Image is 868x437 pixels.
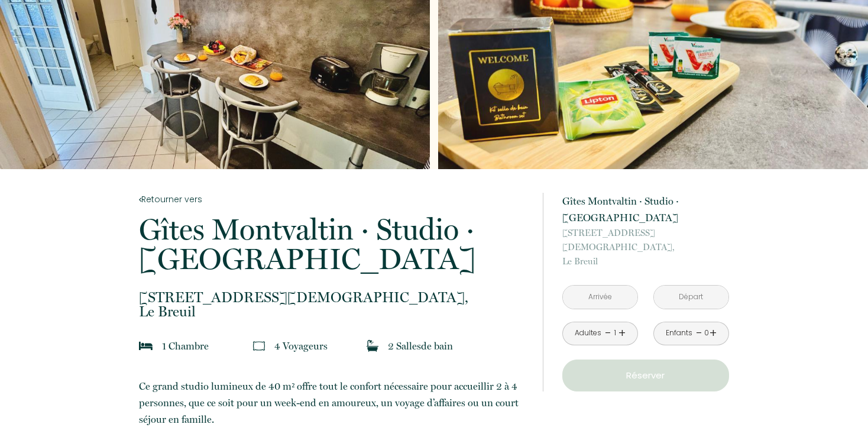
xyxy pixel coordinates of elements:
div: Enfants [666,328,692,339]
span: s [323,340,328,352]
button: Réserver [562,360,729,391]
p: 1 Chambre [162,338,209,354]
p: Réserver [566,368,725,383]
div: 1 [612,328,618,339]
a: Retourner vers [139,193,527,206]
a: - [696,324,702,342]
div: Adultes [575,328,601,339]
p: 4 Voyageur [274,338,328,354]
span: [STREET_ADDRESS][DEMOGRAPHIC_DATA], [139,290,527,305]
div: 0 [704,328,710,339]
p: Le Breuil [562,226,729,268]
input: Départ [654,286,728,309]
p: Ce grand studio lumineux de 40 m² offre tout le confort nécessaire pour accueillir 2 à 4 personne... [139,378,527,428]
a: + [710,324,717,342]
p: 2 Salle de bain [388,338,453,354]
p: Gîtes Montvaltin · Studio · [GEOGRAPHIC_DATA] [139,215,527,274]
input: Arrivée [563,286,637,309]
img: guests [253,340,265,352]
p: Gîtes Montvaltin · Studio · [GEOGRAPHIC_DATA] [562,193,729,226]
span: s [417,340,421,352]
a: - [605,324,611,342]
p: Le Breuil [139,290,527,319]
span: [STREET_ADDRESS][DEMOGRAPHIC_DATA], [562,226,729,254]
a: + [618,324,626,342]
